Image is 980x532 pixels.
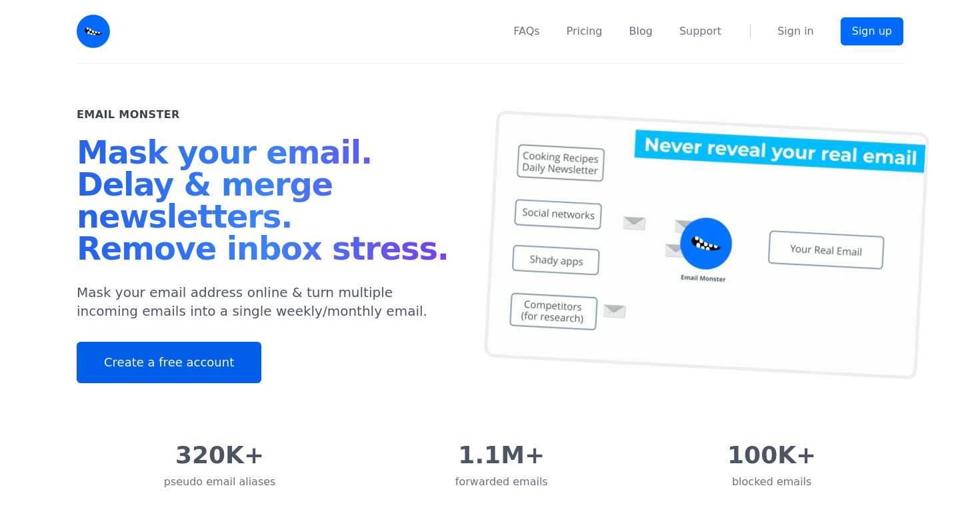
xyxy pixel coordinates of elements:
a: FAQs [513,23,539,39]
a: Sign in [777,23,814,39]
img: Email Monster [77,15,110,48]
h2: Email Monster [77,107,180,123]
a: Pricing [567,23,603,39]
a: Support [679,23,721,39]
img: temp mail, free temporary mail, Temporary Email [484,110,929,380]
div: pseudo email aliases [164,474,276,490]
div: forwarded emails [455,474,548,490]
div: 1.1M+ [455,442,548,469]
div: 320K+ [164,442,276,469]
div: blocked emails [727,474,816,490]
p: Mask your email address online & turn multiple incoming emails into a single weekly/monthly email. [77,283,458,320]
h1: Mask your email. Delay & merge newsletters. Remove inbox stress. [77,136,458,270]
a: Sign up [841,17,903,45]
a: Blog [629,23,653,39]
div: 100K+ [727,442,816,469]
a: Create a free account [77,342,261,383]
